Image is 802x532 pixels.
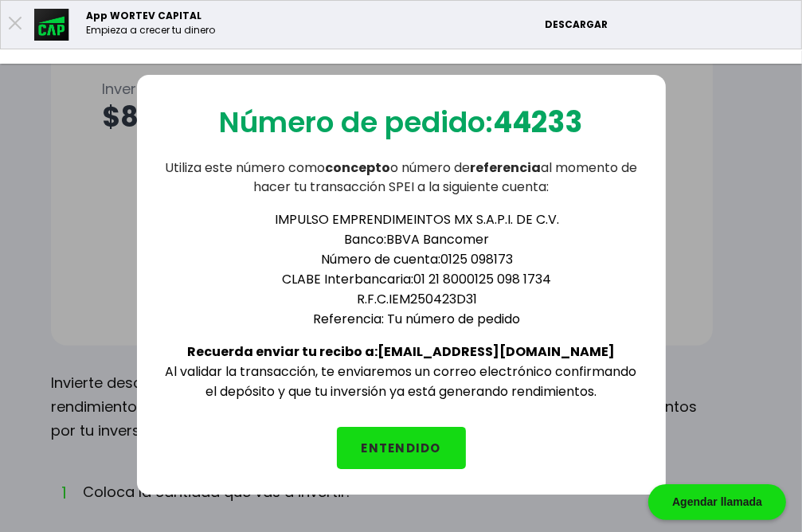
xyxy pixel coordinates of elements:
[470,158,541,177] b: referencia
[194,209,640,229] li: IMPULSO EMPRENDIMEINTOS MX S.A.P.I. DE C.V.
[545,18,793,32] p: DESCARGAR
[194,309,640,329] li: Referencia: Tu número de pedido
[337,427,466,469] button: ENTENDIDO
[187,342,615,361] b: Recuerda enviar tu recibo a: [EMAIL_ADDRESS][DOMAIN_NAME]
[86,9,215,23] p: App WORTEV CAPITAL
[162,197,640,401] div: Al validar la transacción, te enviaremos un correo electrónico confirmando el depósito y que tu i...
[162,158,640,197] p: Utiliza este número como o número de al momento de hacer tu transacción SPEI a la siguiente cuenta:
[194,289,640,309] li: R.F.C. IEM250423D31
[220,100,583,144] p: Número de pedido:
[194,269,640,289] li: CLABE Interbancaria: 01 21 8000125 098 1734
[648,484,786,520] div: Agendar llamada
[194,249,640,269] li: Número de cuenta: 0125 098173
[86,23,215,37] p: Empieza a crecer tu dinero
[325,158,390,177] b: concepto
[494,102,583,143] b: 44233
[194,229,640,249] li: Banco: BBVA Bancomer
[34,9,70,41] img: appicon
